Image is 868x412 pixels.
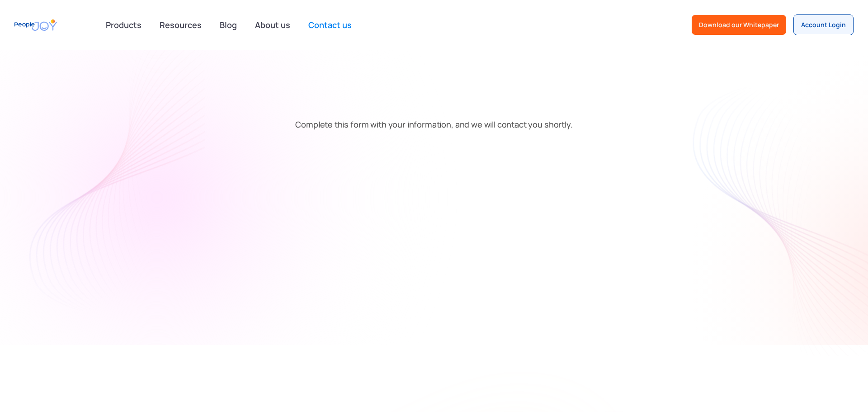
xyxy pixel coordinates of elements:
[801,20,846,29] div: Account Login
[214,15,242,35] a: Blog
[108,361,236,383] span: Schedule a demo
[699,20,779,29] div: Download our Whitepaper
[793,14,854,35] a: Account Login
[295,118,572,131] p: Complete this form with your information, and we will contact you shortly.
[154,15,207,35] a: Resources
[14,15,57,35] a: home
[108,367,291,406] span: (Employers Only)
[250,15,296,35] a: About us
[303,15,357,35] a: Contact us
[566,50,868,356] img: texture
[434,360,590,373] label: Name
[692,15,786,35] a: Download our Whitepaper
[100,16,147,34] div: Products
[604,360,759,373] label: Email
